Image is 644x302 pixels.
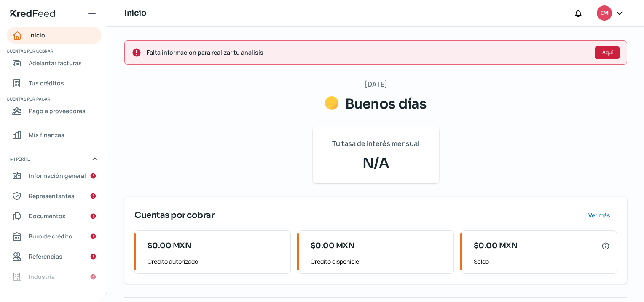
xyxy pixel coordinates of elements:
span: $0.00 MXN [148,240,192,252]
a: Industria [7,268,102,285]
a: Mis finanzas [7,127,102,143]
a: Documentos [7,208,102,225]
img: Saludos [325,96,338,110]
span: Mi perfil [10,155,30,163]
a: Referencias [7,248,102,265]
h1: Inicio [124,7,146,19]
a: Inicio [7,27,102,44]
span: Pago a proveedores [29,106,86,116]
span: Mis finanzas [29,130,64,140]
span: [DATE] [365,78,387,90]
span: EM [600,8,608,19]
span: Documentos [29,211,66,221]
span: Ver más [588,212,610,218]
span: Referencias [29,251,62,262]
span: Cuentas por cobrar [134,209,214,222]
span: Crédito autorizado [148,256,284,267]
span: Inicio [29,30,45,40]
span: Tus créditos [29,78,64,88]
span: Saldo [474,256,610,267]
span: Cuentas por pagar [7,95,100,103]
span: Representantes [29,191,75,201]
span: Información general [29,170,86,181]
span: Cuentas por cobrar [7,47,100,55]
span: Buenos días [345,95,427,112]
a: Información general [7,167,102,184]
span: Crédito disponible [311,256,447,267]
span: N/A [323,153,429,173]
span: $0.00 MXN [311,240,355,252]
span: $0.00 MXN [474,240,518,252]
span: Falta información para realizar tu análisis [147,47,588,58]
span: Redes sociales [29,291,72,302]
span: Adelantar facturas [29,58,82,68]
span: Industria [29,271,55,282]
span: Tu tasa de interés mensual [332,138,419,150]
span: Aquí [602,50,613,55]
a: Representantes [7,188,102,204]
a: Pago a proveedores [7,103,102,119]
button: Ver más [581,207,617,224]
button: Aquí [595,46,620,59]
span: Buró de crédito [29,231,72,241]
a: Adelantar facturas [7,55,102,72]
a: Buró de crédito [7,228,102,245]
a: Tus créditos [7,75,102,92]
